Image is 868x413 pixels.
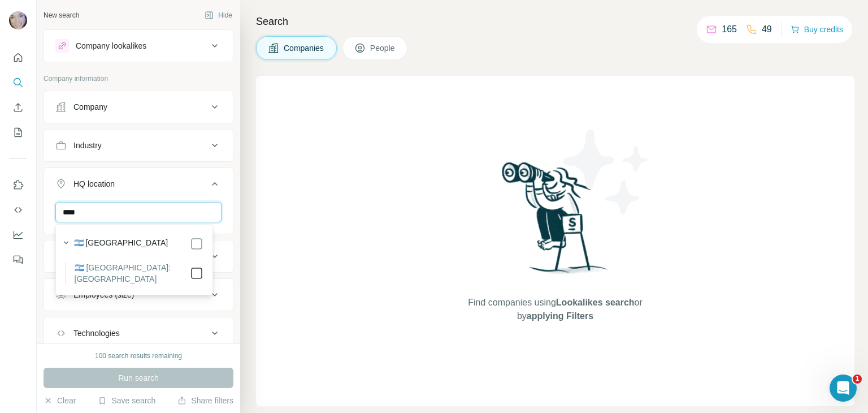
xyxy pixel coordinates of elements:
[44,74,233,84] p: Company information
[791,21,843,37] button: Buy credits
[722,23,737,36] p: 165
[370,42,396,54] span: People
[9,225,27,245] button: Dashboard
[9,122,27,143] button: My lists
[9,48,27,68] button: Quick start
[9,72,27,93] button: Search
[44,10,79,20] div: New search
[555,121,657,223] img: Surfe Illustration - Stars
[177,395,233,406] button: Share filters
[44,132,233,159] button: Industry
[44,395,76,406] button: Clear
[76,40,146,51] div: Company lookalikes
[73,140,102,151] div: Industry
[284,42,325,54] span: Companies
[830,375,857,402] iframe: Intercom live chat
[44,32,233,59] button: Company lookalikes
[73,328,120,339] div: Technologies
[44,93,233,121] button: Company
[44,320,233,347] button: Technologies
[556,298,635,307] span: Lookalikes search
[95,351,182,361] div: 100 search results remaining
[527,311,593,321] span: applying Filters
[497,159,614,285] img: Surfe Illustration - Woman searching with binoculars
[44,281,233,308] button: Employees (size)
[74,237,168,251] label: 🇦🇷 [GEOGRAPHIC_DATA]
[44,243,233,270] button: Annual revenue ($)
[256,14,854,29] h4: Search
[98,395,155,406] button: Save search
[9,249,27,270] button: Feedback
[762,23,772,36] p: 49
[73,178,115,190] div: HQ location
[197,7,240,24] button: Hide
[9,175,27,195] button: Use Surfe on LinkedIn
[9,200,27,220] button: Use Surfe API
[73,101,107,113] div: Company
[44,170,233,202] button: HQ location
[75,262,190,285] label: 🇦🇷 [GEOGRAPHIC_DATA]: [GEOGRAPHIC_DATA]
[465,296,645,323] span: Find companies using or by
[853,375,862,384] span: 1
[9,11,27,29] img: Avatar
[9,97,27,118] button: Enrich CSV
